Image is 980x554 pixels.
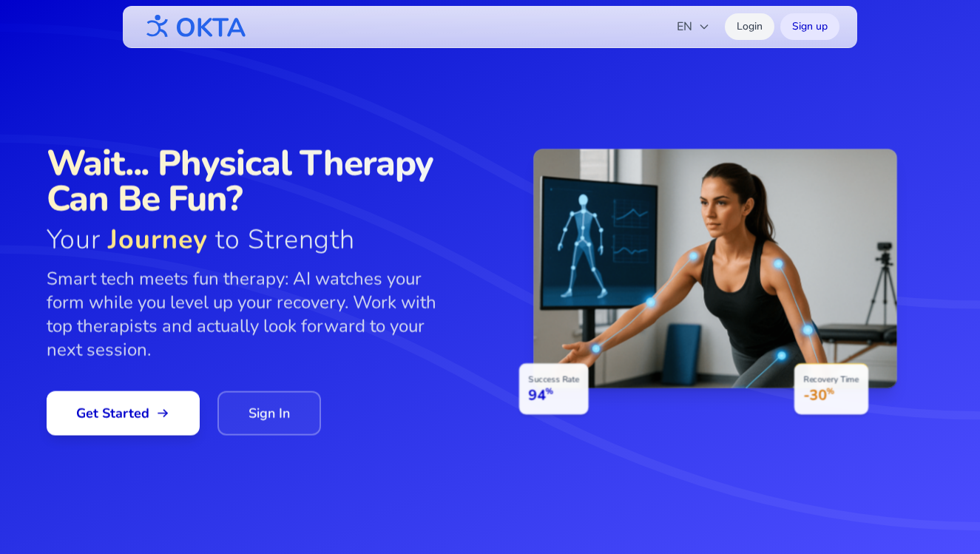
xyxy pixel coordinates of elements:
span: % [545,385,553,396]
a: Get Started [47,391,200,435]
p: Smart tech meets fun therapy: AI watches your form while you level up your recovery. Work with to... [47,266,461,361]
a: Sign In [217,391,321,435]
span: Your to Strength [47,225,461,254]
img: OKTA logo [141,7,247,46]
p: -30 [803,385,858,405]
a: Sign up [780,13,839,40]
button: EN [668,12,719,41]
p: Success Rate [528,374,578,385]
span: Journey [108,221,208,257]
span: Get Started [76,402,170,423]
a: Login [725,13,774,40]
span: Wait... Physical Therapy Can Be Fun? [47,145,461,216]
p: 94 [528,385,578,405]
span: % [826,385,834,396]
span: EN [677,18,710,36]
